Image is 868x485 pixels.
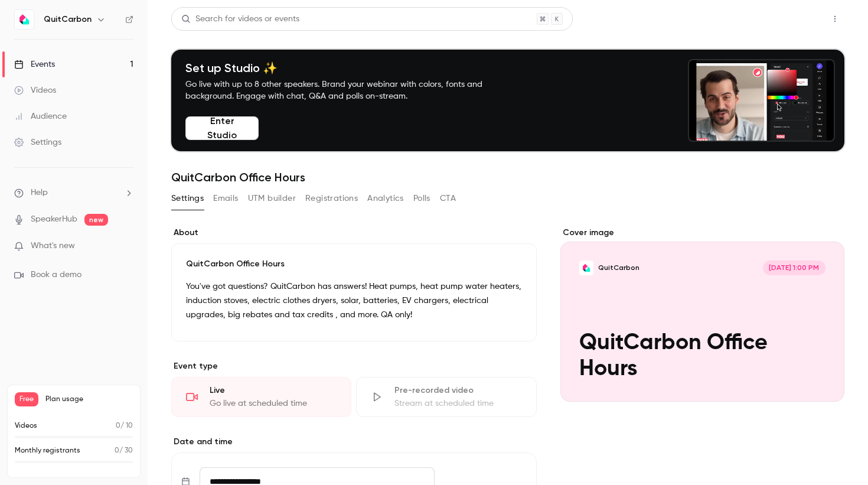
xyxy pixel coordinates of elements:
[116,422,120,429] span: 0
[305,189,358,208] button: Registrations
[181,13,299,25] div: Search for videos or events
[15,392,38,406] span: Free
[14,84,56,96] div: Videos
[248,189,296,208] button: UTM builder
[356,377,536,417] div: Pre-recorded videoStream at scheduled time
[14,58,55,70] div: Events
[413,189,430,208] button: Polls
[14,187,133,199] li: help-dropdown-opener
[394,398,521,409] div: Stream at scheduled time
[115,447,119,454] span: 0
[171,170,844,184] h1: QuitCarbon Office Hours
[186,258,522,270] p: QuitCarbon Office Hours
[171,189,204,208] button: Settings
[116,421,133,431] p: / 10
[185,61,510,75] h4: Set up Studio ✨
[769,7,816,31] button: Share
[560,227,844,402] section: Cover image
[14,136,61,148] div: Settings
[171,377,351,417] div: LiveGo live at scheduled time
[31,269,81,281] span: Book a demo
[171,360,537,372] p: Event type
[84,214,108,226] span: new
[45,395,133,404] span: Plan usage
[15,445,80,456] p: Monthly registrants
[186,279,522,322] p: You've got questions? QuitCarbon has answers! Heat pumps, heat pump water heaters, induction stov...
[31,213,77,226] a: SpeakerHub
[115,445,133,456] p: / 30
[210,385,337,396] div: Live
[213,189,238,208] button: Emails
[440,189,456,208] button: CTA
[367,189,404,208] button: Analytics
[14,110,67,122] div: Audience
[171,436,537,448] label: Date and time
[15,10,34,29] img: QuitCarbon
[185,79,510,102] p: Go live with up to 8 other speakers. Brand your webinar with colors, fonts and background. Engage...
[171,227,537,239] label: About
[119,241,133,252] iframe: Noticeable Trigger
[31,187,48,199] span: Help
[15,421,37,431] p: Videos
[31,240,75,252] span: What's new
[394,385,521,396] div: Pre-recorded video
[210,398,337,409] div: Go live at scheduled time
[185,116,259,140] button: Enter Studio
[44,14,92,25] h6: QuitCarbon
[560,227,844,239] label: Cover image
